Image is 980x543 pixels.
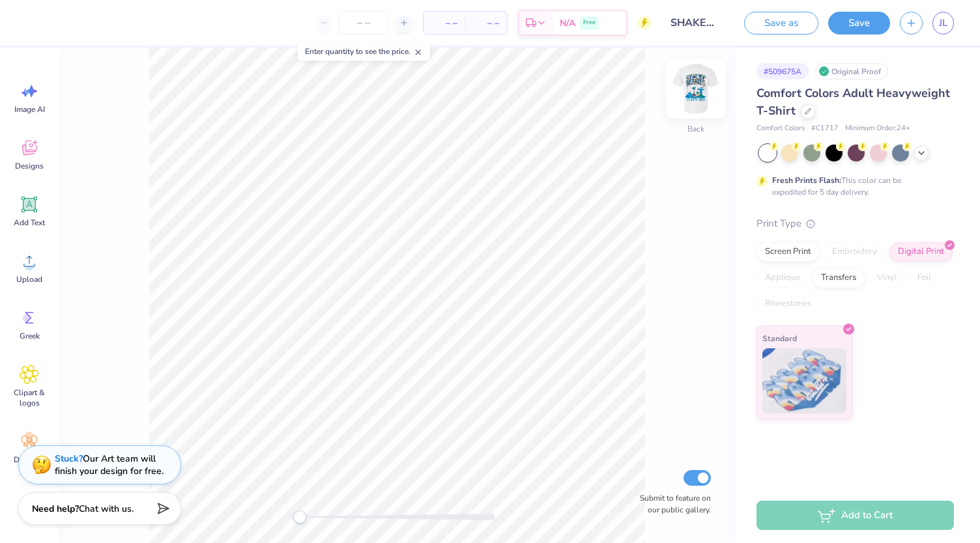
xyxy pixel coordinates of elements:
[813,268,865,288] div: Transfers
[20,331,40,341] span: Greek
[772,174,932,198] div: This color can be expedited for 5 day delivery.
[661,10,725,36] input: Untitled Design
[560,16,575,30] span: N/A
[845,123,910,134] span: Minimum Order: 24 +
[298,42,430,61] div: Enter quantity to see the price.
[772,175,841,186] strong: Fresh Prints Flash:
[55,452,164,477] div: Our Art team will finish your design for free.
[757,85,950,118] span: Comfort Colors Adult Heavyweight T-Shirt
[815,63,888,79] div: Original Proof
[762,331,797,345] span: Standard
[670,63,722,115] img: Back
[762,348,846,413] img: Standard
[16,274,42,285] span: Upload
[338,11,389,35] input: – –
[757,216,954,231] div: Print Type
[757,268,809,288] div: Applique
[744,12,818,35] button: Save as
[824,242,886,262] div: Embroidery
[932,12,954,35] a: JL
[757,294,820,314] div: Rhinestones
[14,454,45,465] span: Decorate
[869,268,905,288] div: Vinyl
[55,452,83,465] strong: Stuck?
[757,63,809,79] div: # 509675A
[828,12,890,35] button: Save
[14,217,45,228] span: Add Text
[687,123,704,135] div: Back
[909,268,940,288] div: Foil
[14,104,45,115] span: Image AI
[293,510,306,523] div: Accessibility label
[79,503,134,515] span: Chat with us.
[15,161,44,171] span: Designs
[633,492,711,516] label: Submit to feature on our public gallery.
[473,16,499,30] span: – –
[811,123,839,134] span: # C1717
[431,16,457,30] span: – –
[939,16,947,31] span: JL
[889,242,953,262] div: Digital Print
[32,503,79,515] strong: Need help?
[583,18,596,27] span: Free
[757,242,820,262] div: Screen Print
[757,123,805,134] span: Comfort Colors
[8,387,51,408] span: Clipart & logos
